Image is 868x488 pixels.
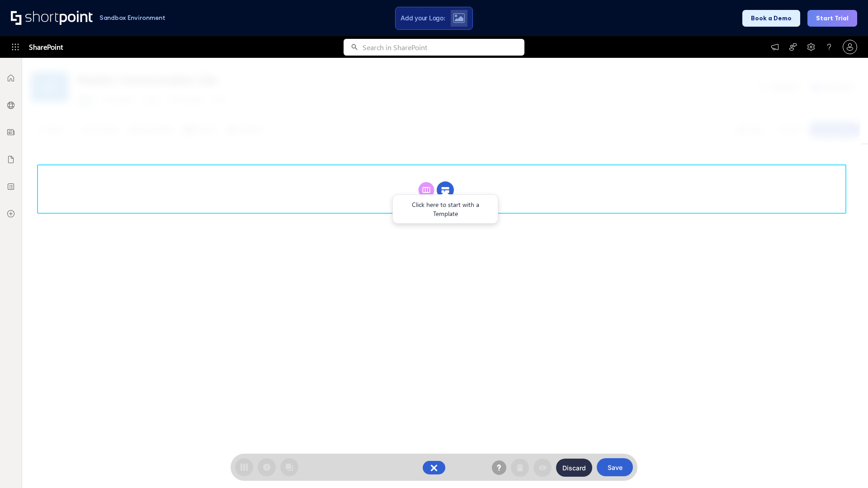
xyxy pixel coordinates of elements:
[363,39,524,56] input: Search in SharePoint
[401,14,445,22] span: Add your Logo:
[807,10,857,27] button: Start Trial
[99,15,165,20] h1: Sandbox Environment
[556,459,592,477] button: Discard
[823,445,868,488] iframe: Chat Widget
[453,13,465,23] img: Upload logo
[29,36,63,58] span: SharePoint
[597,458,633,476] button: Save
[742,10,800,27] button: Book a Demo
